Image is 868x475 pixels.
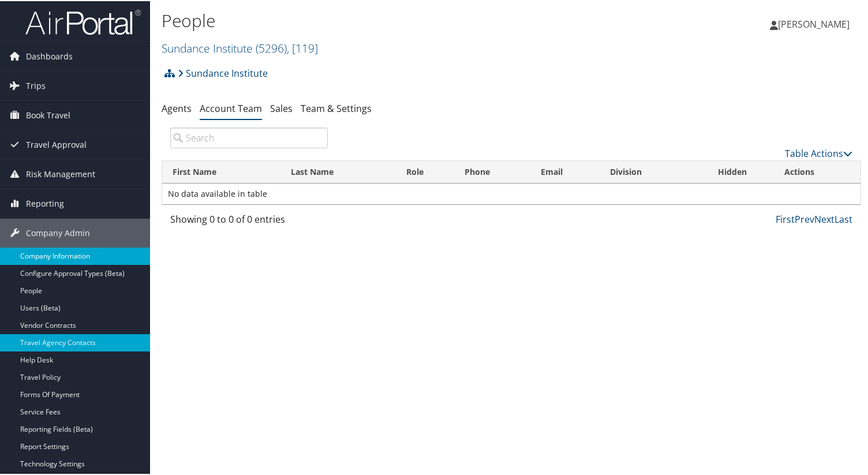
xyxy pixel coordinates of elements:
[26,218,90,246] span: Company Admin
[26,41,73,70] span: Dashboards
[280,160,396,182] th: Last Name: activate to sort column ascending
[396,160,454,182] th: Role: activate to sort column ascending
[170,211,328,231] div: Showing 0 to 0 of 0 entries
[26,70,46,99] span: Trips
[26,159,95,188] span: Risk Management
[162,8,628,32] h1: People
[690,160,774,182] th: Hidden: activate to sort column ascending
[178,61,268,84] a: Sundance Institute
[25,8,141,35] img: airportal-logo.png
[600,160,691,182] th: Division: activate to sort column ascending
[287,39,318,55] span: , [ 119 ]
[835,212,852,225] a: Last
[770,6,861,40] a: [PERSON_NAME]
[200,101,262,114] a: Account Team
[162,182,860,203] td: No data available in table
[814,212,835,225] a: Next
[256,39,287,55] span: ( 5296 )
[162,101,192,114] a: Agents
[795,212,814,225] a: Prev
[170,126,328,147] input: Search
[530,160,600,182] th: Email: activate to sort column ascending
[778,17,850,29] span: [PERSON_NAME]
[270,101,293,114] a: Sales
[162,160,280,182] th: First Name: activate to sort column ascending
[774,160,860,182] th: Actions
[454,160,530,182] th: Phone
[162,39,318,55] a: Sundance Institute
[26,188,64,217] span: Reporting
[26,100,70,129] span: Book Travel
[301,101,372,114] a: Team & Settings
[26,129,87,158] span: Travel Approval
[776,212,795,225] a: First
[785,146,852,159] a: Table Actions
